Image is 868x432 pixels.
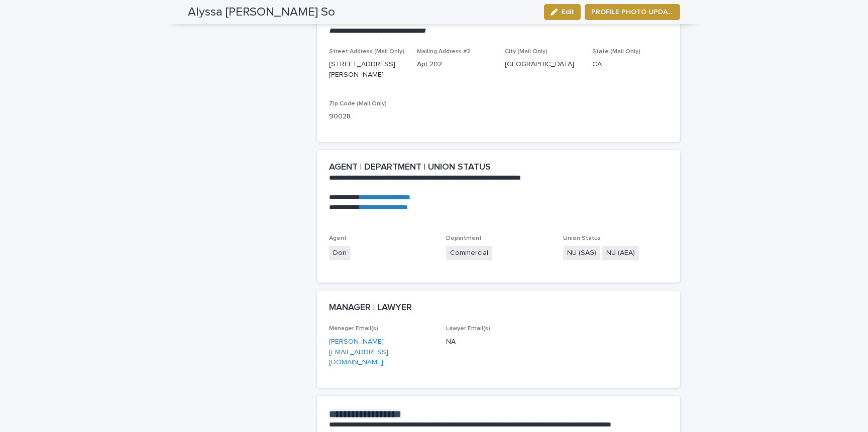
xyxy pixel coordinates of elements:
p: CA [592,59,668,70]
span: Mailing Address #2 [417,49,471,55]
span: Zip Code (Mail Only) [329,101,387,107]
button: Edit [544,4,581,20]
p: [STREET_ADDRESS][PERSON_NAME] [329,59,405,80]
p: NA [446,337,551,347]
span: State (Mail Only) [592,49,640,55]
p: [GEOGRAPHIC_DATA] [505,59,581,70]
span: Commercial [446,246,492,260]
h2: AGENT | DEPARTMENT | UNION STATUS [329,162,491,173]
span: Edit [562,9,574,16]
p: Apt 202 [417,59,493,70]
span: Agent [329,235,347,241]
span: NU (AEA) [602,246,639,260]
span: Manager Email(s) [329,326,378,332]
span: Union Status [563,235,601,241]
h2: Alyssa [PERSON_NAME] So [188,5,335,20]
span: Dori [329,246,351,260]
span: NU (SAG) [563,246,600,260]
span: Lawyer Email(s) [446,326,490,332]
p: 90028 [329,111,405,122]
span: City (Mail Only) [505,49,548,55]
span: Department [446,235,482,241]
a: [PERSON_NAME][EMAIL_ADDRESS][DOMAIN_NAME] [329,338,388,366]
span: PROFILE PHOTO UPDATE [591,7,674,17]
h2: MANAGER | LAWYER [329,303,412,314]
button: PROFILE PHOTO UPDATE [585,4,680,20]
span: Street Address (Mail Only) [329,49,404,55]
